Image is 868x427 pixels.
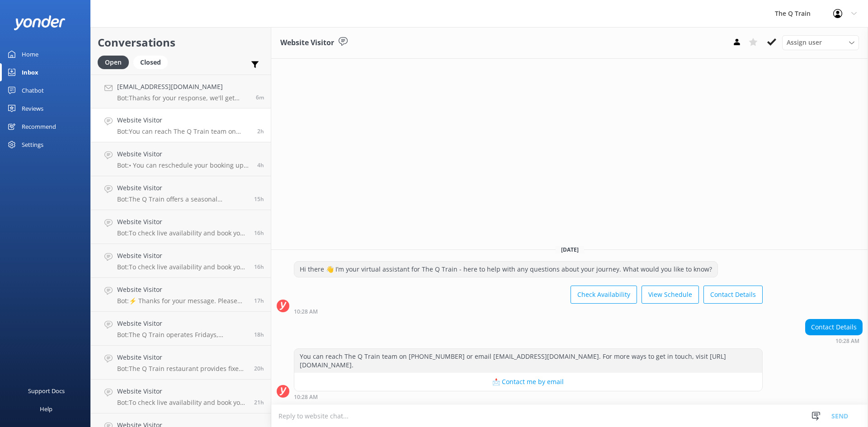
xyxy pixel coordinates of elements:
[254,365,264,372] span: Aug 31 2025 04:52pm (UTC +10:00) Australia/Sydney
[294,394,318,400] strong: 10:28 AM
[787,38,822,47] span: Assign user
[117,319,247,328] h4: Website Visitor
[22,45,38,63] div: Home
[254,263,264,271] span: Aug 31 2025 08:39pm (UTC +10:00) Australia/Sydney
[91,210,271,244] a: Website VisitorBot:To check live availability and book your experience, please click [URL][DOMAIN...
[22,99,43,117] div: Reviews
[14,15,66,30] img: yonder-white-logo.png
[117,365,247,373] p: Bot: The Q Train restaurant provides fixed table style seating in Q Class for 6, 4, or 2 and in F...
[835,338,859,344] strong: 10:28 AM
[117,183,247,193] h4: Website Visitor
[117,195,247,203] p: Bot: The Q Train offers a seasonal degustation menu showcasing the finest local produce from [GEO...
[117,331,247,339] p: Bot: The Q Train operates Fridays, Saturdays, and Sundays all year round, except on Public Holida...
[91,75,271,108] a: [EMAIL_ADDRESS][DOMAIN_NAME]Bot:Thanks for your response, we'll get back to you as soon as we can...
[254,229,264,237] span: Aug 31 2025 08:42pm (UTC +10:00) Australia/Sydney
[117,115,250,125] h4: Website Visitor
[98,56,129,69] div: Open
[117,263,247,271] p: Bot: To check live availability and book your experience, please click [URL][DOMAIN_NAME].
[117,297,247,305] p: Bot: ⚡ Thanks for your message. Please contact us on the form below so we can answer you question.
[22,136,43,154] div: Settings
[91,346,271,380] a: Website VisitorBot:The Q Train restaurant provides fixed table style seating in Q Class for 6, 4,...
[571,286,637,304] button: Check Availability
[117,386,247,396] h4: Website Visitor
[556,246,584,253] span: [DATE]
[91,312,271,346] a: Website VisitorBot:The Q Train operates Fridays, Saturdays, and Sundays all year round, except on...
[117,82,249,92] h4: [EMAIL_ADDRESS][DOMAIN_NAME]
[91,278,271,312] a: Website VisitorBot:⚡ Thanks for your message. Please contact us on the form below so we can answe...
[256,94,264,101] span: Sep 01 2025 01:05pm (UTC +10:00) Australia/Sydney
[117,217,247,227] h4: Website Visitor
[91,176,271,210] a: Website VisitorBot:The Q Train offers a seasonal degustation menu showcasing the finest local pro...
[257,161,264,169] span: Sep 01 2025 08:16am (UTC +10:00) Australia/Sydney
[294,394,763,400] div: Sep 01 2025 10:28am (UTC +10:00) Australia/Sydney
[806,319,862,335] div: Contact Details
[257,127,264,135] span: Sep 01 2025 10:28am (UTC +10:00) Australia/Sydney
[117,285,247,295] h4: Website Visitor
[294,262,717,277] div: Hi there 👋 I’m your virtual assistant for The Q Train - here to help with any questions about you...
[642,286,699,304] button: View Schedule
[117,94,249,102] p: Bot: Thanks for your response, we'll get back to you as soon as we can during opening hours.
[91,108,271,142] a: Website VisitorBot:You can reach The Q Train team on [PHONE_NUMBER] or email [EMAIL_ADDRESS][DOMA...
[98,34,264,51] h2: Conversations
[294,349,762,373] div: You can reach The Q Train team on [PHONE_NUMBER] or email [EMAIL_ADDRESS][DOMAIN_NAME]. For more ...
[294,308,763,314] div: Sep 01 2025 10:28am (UTC +10:00) Australia/Sydney
[117,149,250,159] h4: Website Visitor
[703,286,763,304] button: Contact Details
[117,161,250,169] p: Bot: • You can reschedule your booking up to two days before your dining journey. • Cancellations...
[133,57,172,67] a: Closed
[22,63,38,81] div: Inbox
[294,373,762,391] button: 📩 Contact me by email
[98,57,133,67] a: Open
[280,37,334,49] h3: Website Visitor
[254,195,264,203] span: Aug 31 2025 09:48pm (UTC +10:00) Australia/Sydney
[22,81,44,99] div: Chatbot
[782,35,859,50] div: Assign User
[40,400,52,418] div: Help
[254,297,264,305] span: Aug 31 2025 07:28pm (UTC +10:00) Australia/Sydney
[91,142,271,176] a: Website VisitorBot:• You can reschedule your booking up to two days before your dining journey. •...
[22,117,56,136] div: Recommend
[117,251,247,261] h4: Website Visitor
[805,338,863,344] div: Sep 01 2025 10:28am (UTC +10:00) Australia/Sydney
[117,127,250,136] p: Bot: You can reach The Q Train team on [PHONE_NUMBER] or email [EMAIL_ADDRESS][DOMAIN_NAME]. For ...
[91,244,271,278] a: Website VisitorBot:To check live availability and book your experience, please click [URL][DOMAIN...
[254,331,264,338] span: Aug 31 2025 07:00pm (UTC +10:00) Australia/Sydney
[254,399,264,406] span: Aug 31 2025 03:48pm (UTC +10:00) Australia/Sydney
[117,229,247,237] p: Bot: To check live availability and book your experience, please click [URL][DOMAIN_NAME].
[294,309,318,314] strong: 10:28 AM
[133,56,168,69] div: Closed
[91,380,271,413] a: Website VisitorBot:To check live availability and book your experience, please visit [URL][DOMAIN...
[28,382,65,400] div: Support Docs
[117,352,247,362] h4: Website Visitor
[117,399,247,407] p: Bot: To check live availability and book your experience, please visit [URL][DOMAIN_NAME].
